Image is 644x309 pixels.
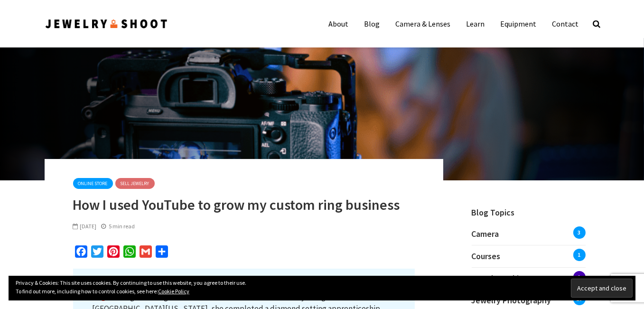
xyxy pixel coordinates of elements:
[472,268,586,290] a: Jewelry Making1
[102,222,135,231] div: 5 min read
[73,245,89,261] a: Facebook
[494,14,544,33] a: Equipment
[472,245,586,267] a: Courses1
[105,245,121,261] a: Pinterest
[472,228,499,239] span: Camera
[457,195,600,218] h4: Blog Topics
[573,249,586,261] span: 1
[158,288,189,295] a: Cookie Policy
[357,14,387,33] a: Blog
[472,273,529,284] span: Jewelry Making
[545,14,586,33] a: Contact
[573,271,586,283] span: 1
[571,279,633,298] input: Accept and close
[138,245,154,261] a: Gmail
[322,14,356,33] a: About
[9,276,635,300] div: Privacy & Cookies: This site uses cookies. By continuing to use this website, you agree to their ...
[73,223,97,230] span: [DATE]
[45,18,169,30] img: Jewelry Photographer Bay Area - San Francisco | Nationwide via Mail
[573,226,586,239] span: 3
[472,251,501,262] span: Courses
[154,245,170,261] a: Share
[73,196,415,213] h1: How I used YouTube to grow my custom ring business
[73,178,113,189] a: Online Store
[121,245,138,261] a: WhatsApp
[472,228,586,245] a: Camera3
[459,14,492,33] a: Learn
[92,279,384,302] a: custom diamond rings
[115,178,155,189] a: Sell Jewelry
[389,14,458,33] a: Camera & Lenses
[89,245,105,261] a: Twitter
